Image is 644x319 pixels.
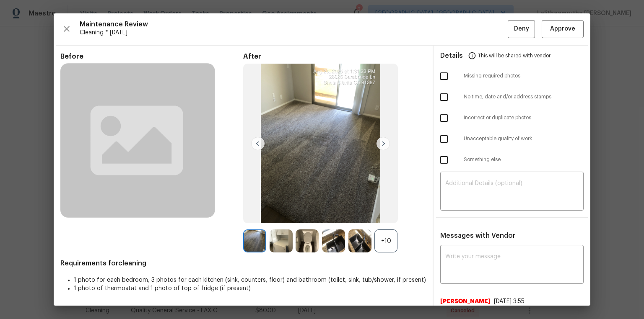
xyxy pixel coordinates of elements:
[377,137,390,150] img: right-chevron-button-url
[464,156,584,163] span: Something else
[74,284,426,293] li: 1 photo of thermostat and 1 photo of top of fridge (if present)
[440,306,584,314] span: Hi [PERSON_NAME], Thanks for letting us know.
[440,46,463,66] span: Details
[464,135,584,142] span: Unacceptable quality of work
[464,72,584,80] span: Missing required photos
[251,137,265,150] img: left-chevron-button-url
[464,114,584,121] span: Incorrect or duplicate photos
[80,20,508,28] span: Maintenance Review
[74,276,426,284] li: 1 photo for each bedroom, 3 photos for each kitchen (sink, counters, floor) and bathroom (toilet,...
[434,149,590,170] div: Something else
[60,259,426,268] span: Requirements for cleaning
[243,52,426,61] span: After
[80,28,508,37] span: Cleaning * [DATE]
[434,108,590,129] div: Incorrect or duplicate photos
[434,129,590,149] div: Unacceptable quality of work
[514,24,529,34] span: Deny
[550,24,575,34] span: Approve
[494,298,525,304] span: [DATE] 3:55
[440,297,491,306] span: [PERSON_NAME]
[434,87,590,108] div: No time, date and/or address stamps
[60,52,243,61] span: Before
[434,66,590,87] div: Missing required photos
[542,20,584,38] button: Approve
[440,232,515,239] span: Messages with Vendor
[464,93,584,100] span: No time, date and/or address stamps
[508,20,535,38] button: Deny
[478,46,551,66] span: This will be shared with vendor
[374,229,397,252] div: +10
